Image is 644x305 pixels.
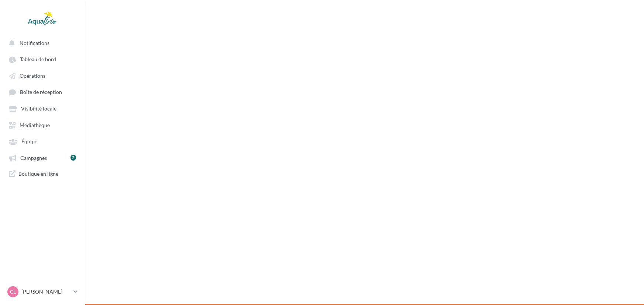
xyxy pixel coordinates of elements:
span: Tableau de bord [20,56,56,63]
span: Équipe [21,139,37,145]
span: Campagnes [20,155,47,161]
a: Médiathèque [4,118,80,132]
a: Campagnes 2 [4,151,80,164]
span: Boîte de réception [20,89,62,95]
a: Boîte de réception [4,85,80,99]
span: Médiathèque [20,122,50,128]
a: Visibilité locale [4,102,80,115]
span: Notifications [20,40,49,46]
p: [PERSON_NAME] [21,288,70,295]
a: 2 [70,154,76,162]
span: Visibilité locale [21,106,56,112]
button: Notifications [4,36,78,49]
a: CL [PERSON_NAME] [6,285,79,299]
a: Boutique en ligne [4,167,80,180]
span: Boutique en ligne [18,170,58,177]
a: Tableau de bord [4,52,80,66]
div: 2 [70,155,76,161]
span: Opérations [20,73,45,79]
span: CL [10,288,16,295]
a: Équipe [4,134,80,148]
a: Opérations [4,69,80,82]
